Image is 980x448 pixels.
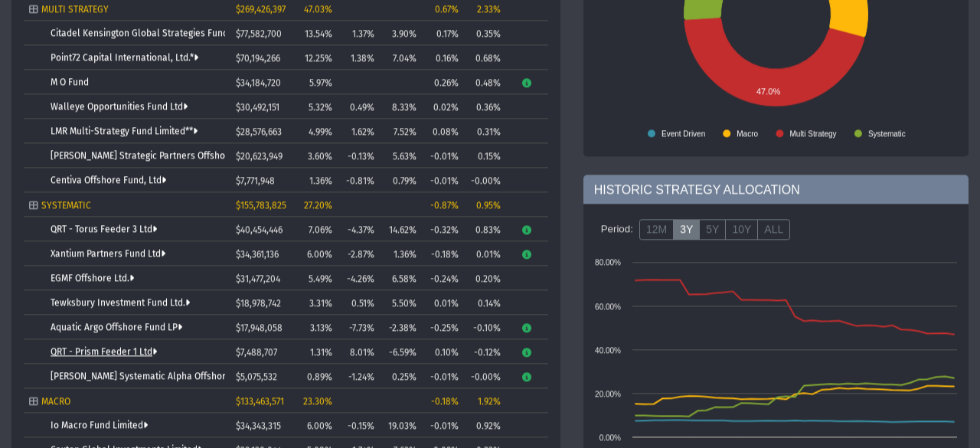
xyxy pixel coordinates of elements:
span: 3.13% [310,323,332,334]
span: 1.36% [309,176,332,187]
td: 0.26% [422,70,464,94]
td: 1.38% [338,45,380,70]
td: 3.90% [380,21,422,45]
text: Multi Strategy [789,130,836,139]
td: 5.63% [380,143,422,168]
span: $30,492,151 [236,103,279,113]
td: 5.50% [380,290,422,315]
span: 4.99% [309,127,332,138]
text: 60.00% [595,302,621,311]
td: -0.00% [464,168,506,192]
td: -0.10% [464,315,506,339]
text: 0.00% [599,433,620,442]
td: 8.33% [380,94,422,119]
span: 1.31% [310,348,332,358]
td: 0.83% [464,217,506,241]
span: $34,343,315 [236,421,281,432]
span: $34,184,720 [236,78,281,89]
a: Io Macro Fund Limited [51,420,148,431]
div: Period: [595,217,639,243]
td: 0.17% [422,21,464,45]
td: 0.31% [464,119,506,143]
a: Xantium Partners Fund Ltd [51,249,165,260]
div: 1.92% [469,397,501,407]
a: LMR Multi-Strategy Fund Limited** [51,126,198,137]
a: Tewksbury Investment Fund Ltd. [51,298,190,309]
td: -2.87% [338,241,380,266]
td: -1.24% [338,364,380,388]
label: 5Y [699,219,726,240]
td: -0.25% [422,315,464,339]
span: $5,075,532 [236,372,277,383]
td: 0.25% [380,364,422,388]
span: MULTI STRATEGY [41,5,109,15]
td: 7.52% [380,119,422,143]
a: Aquatic Argo Offshore Fund LP [51,322,182,333]
td: 8.01% [338,339,380,364]
td: -0.00% [464,364,506,388]
span: 3.60% [308,152,332,162]
span: 7.06% [309,225,332,236]
span: 47.03% [304,5,332,15]
td: 0.35% [464,21,506,45]
a: EGMF Offshore Ltd. [51,273,134,284]
td: 1.37% [338,21,380,45]
td: 0.68% [464,45,506,70]
span: 27.20% [304,201,332,211]
label: 3Y [673,219,700,240]
td: 0.36% [464,94,506,119]
span: 3.31% [309,299,332,309]
td: 1.62% [338,119,380,143]
span: 0.89% [307,372,332,383]
span: 5.97% [309,78,332,89]
td: -0.81% [338,168,380,192]
span: $70,194,266 [236,54,280,64]
span: 13.54% [305,29,332,40]
td: -4.37% [338,217,380,241]
td: -0.01% [422,413,464,437]
span: $28,576,663 [236,127,282,138]
td: -2.38% [380,315,422,339]
td: 14.62% [380,217,422,241]
a: QRT - Torus Feeder 3 Ltd [51,224,157,235]
text: 47.0% [756,87,780,96]
span: $40,454,446 [236,225,283,236]
td: 1.36% [380,241,422,266]
td: 0.01% [422,290,464,315]
text: Event Driven [661,130,705,139]
span: $7,771,948 [236,176,275,187]
div: -0.18% [427,397,459,407]
div: HISTORIC STRATEGY ALLOCATION [583,175,969,204]
label: 12M [639,219,674,240]
a: Citadel Kensington Global Strategies Fund Ltd. [51,28,250,39]
td: 0.49% [338,94,380,119]
td: -0.01% [422,143,464,168]
span: $18,978,742 [236,299,281,309]
span: $155,783,825 [236,201,286,211]
td: 0.01% [464,241,506,266]
td: 0.16% [422,45,464,70]
td: 0.92% [464,413,506,437]
td: -4.26% [338,266,380,290]
div: 0.67% [427,5,459,15]
td: 19.03% [380,413,422,437]
td: -0.15% [338,413,380,437]
span: 23.30% [303,397,332,407]
text: Systematic [868,130,906,139]
label: 10Y [725,219,758,240]
a: M O Fund [51,77,89,88]
span: 5.49% [309,274,332,285]
td: 6.58% [380,266,422,290]
span: 5.32% [309,103,332,113]
span: MACRO [41,397,70,407]
td: 7.04% [380,45,422,70]
td: -0.01% [422,364,464,388]
a: QRT - Prism Feeder 1 Ltd [51,347,157,358]
td: 0.79% [380,168,422,192]
text: Macro [737,130,758,139]
td: 0.15% [464,143,506,168]
span: $20,623,949 [236,152,283,162]
span: $34,361,136 [236,250,279,260]
span: $17,948,058 [236,323,283,334]
div: -0.87% [427,201,459,211]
